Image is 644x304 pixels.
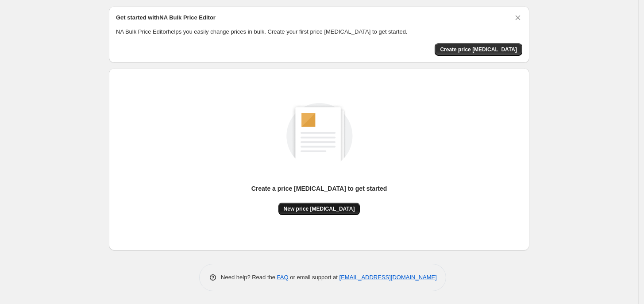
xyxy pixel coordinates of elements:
[116,27,522,36] p: NA Bulk Price Editor helps you easily change prices in bulk. Create your first price [MEDICAL_DAT...
[221,274,277,281] span: Need help? Read the
[289,274,339,281] span: or email support at
[278,203,360,215] button: New price [MEDICAL_DATA]
[339,274,437,281] a: [EMAIL_ADDRESS][DOMAIN_NAME]
[284,205,355,212] span: New price [MEDICAL_DATA]
[440,46,517,53] span: Create price [MEDICAL_DATA]
[251,184,387,193] p: Create a price [MEDICAL_DATA] to get started
[513,13,522,22] button: Dismiss card
[277,274,289,281] a: FAQ
[435,43,522,56] button: Create price change job
[116,13,216,22] h2: Get started with NA Bulk Price Editor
